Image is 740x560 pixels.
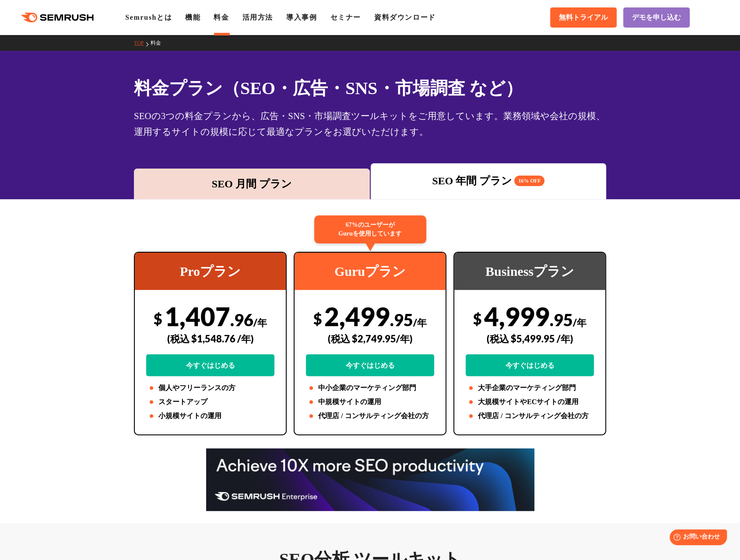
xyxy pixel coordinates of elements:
[314,215,426,243] div: 67%のユーザーが Guruを使用しています
[454,253,605,290] div: Businessプラン
[390,310,413,330] span: .95
[146,397,274,407] li: スタートアップ
[330,14,361,21] a: セミナー
[550,7,617,28] a: 無料トライアル
[146,301,274,376] div: 1,407
[573,317,586,328] span: /年
[623,7,690,28] a: デモを申し込む
[146,323,274,354] div: (税込 $1,548.76 /年)
[214,14,229,21] a: 料金
[466,354,594,376] a: 今すぐはじめる
[154,310,162,328] span: $
[138,176,365,192] div: SEO 月間 プラン
[306,323,434,354] div: (税込 $2,749.95/年)
[134,40,150,46] a: TOP
[466,323,594,354] div: (税込 $5,499.95 /年)
[466,411,594,421] li: 代理店 / コンサルティング会社の方
[550,310,573,330] span: .95
[306,397,434,407] li: 中規模サイトの運用
[253,317,267,328] span: /年
[146,411,274,421] li: 小規模サイトの運用
[473,310,482,328] span: $
[295,253,445,290] div: Guruプラン
[146,354,274,376] a: 今すぐはじめる
[134,108,606,140] div: SEOの3つの料金プランから、広告・SNS・市場調査ツールキットをご用意しています。業務領域や会社の規模、運用するサイトの規模に応じて最適なプランをお選びいただけます。
[230,310,253,330] span: .96
[306,301,434,376] div: 2,499
[306,383,434,393] li: 中小企業のマーケティング部門
[466,383,594,393] li: 大手企業のマーケティング部門
[242,14,273,21] a: 活用方法
[374,14,436,21] a: 資料ダウンロード
[559,13,608,22] span: 無料トライアル
[185,14,200,21] a: 機能
[134,75,606,101] h1: 料金プラン（SEO・広告・SNS・市場調査 など）
[632,13,681,22] span: デモを申し込む
[135,253,286,290] div: Proプラン
[514,176,544,186] span: 16% OFF
[466,301,594,376] div: 4,999
[125,14,172,21] a: Semrushとは
[146,383,274,393] li: 個人やフリーランスの方
[413,317,427,328] span: /年
[286,14,317,21] a: 導入事例
[313,310,322,328] span: $
[375,173,602,189] div: SEO 年間 プラン
[306,354,434,376] a: 今すぐはじめる
[662,526,730,550] iframe: Help widget launcher
[306,411,434,421] li: 代理店 / コンサルティング会社の方
[466,397,594,407] li: 大規模サイトやECサイトの運用
[150,40,167,46] a: 料金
